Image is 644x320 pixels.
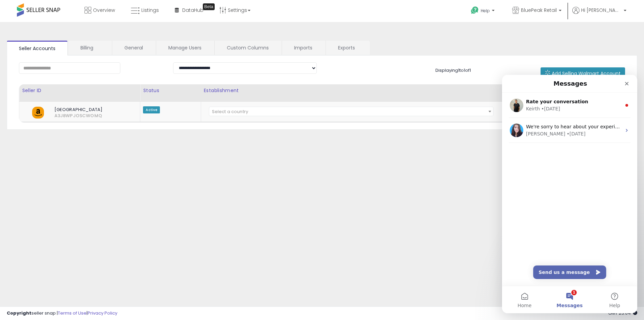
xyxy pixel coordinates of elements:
span: Listings [141,7,159,14]
span: Active [143,106,160,113]
button: Help [90,211,135,238]
span: Help [481,8,490,14]
span: Home [16,228,29,233]
i: Get Help [471,6,479,15]
button: Messages [45,211,90,238]
span: We're sorry to hear about your experience. Our team will be in touch shortly to discuss and addre... [24,49,297,55]
span: [GEOGRAPHIC_DATA] [49,107,125,113]
a: Imports [282,41,325,55]
a: Hi [PERSON_NAME] [572,7,626,22]
a: Manage Users [156,41,214,55]
iframe: Intercom live chat [502,75,637,313]
a: Custom Columns [215,41,281,55]
div: Establishment [204,87,501,94]
div: seller snap | | [7,310,117,317]
button: Add Selling Walmart Account [541,67,625,79]
a: Billing [68,41,111,55]
span: DataHub [182,7,204,14]
div: Tooltip anchor [203,3,215,10]
a: Terms of Use [58,310,87,316]
img: amazon.png [32,107,44,119]
button: Send us a message [31,191,104,204]
a: Privacy Policy [88,310,117,316]
span: A3J8WPJOSCWOMQ [49,113,62,119]
div: • [DATE] [65,56,84,63]
span: Overview [93,7,115,14]
span: Help [107,228,118,233]
div: [PERSON_NAME] [24,56,63,63]
a: Help [466,1,501,22]
span: Displaying 1 to 1 of 1 [435,67,471,73]
div: Seller ID [22,87,137,94]
a: Exports [326,41,369,55]
span: Hi [PERSON_NAME] [581,7,622,14]
span: Select a country [212,108,248,115]
span: Messages [54,228,80,233]
a: General [112,41,155,55]
span: BluePeak Retail [521,7,557,14]
a: Seller Accounts [7,41,68,56]
span: Add Selling Walmart Account [552,70,621,77]
strong: Copyright [7,310,31,316]
div: Status [143,87,198,94]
